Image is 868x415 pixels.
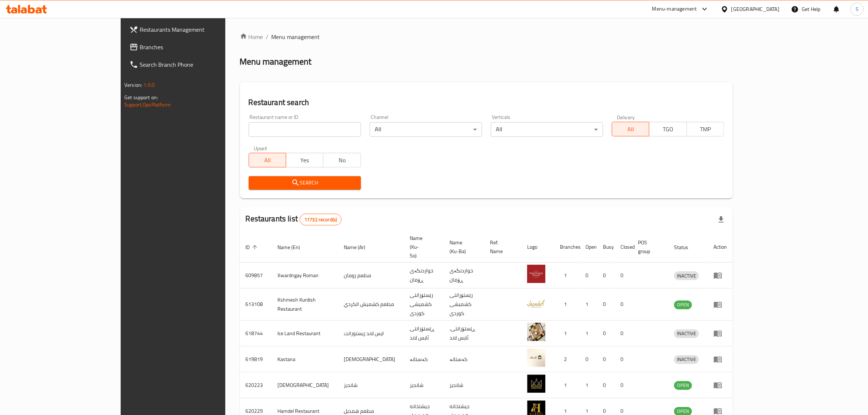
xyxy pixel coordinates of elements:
[326,155,358,166] span: No
[527,349,545,367] img: Kastana
[527,323,545,341] img: Ice Land Restaurant
[272,288,338,321] td: Kshmesh Kurdish Restaurant
[649,122,686,136] button: TGO
[597,263,615,288] td: 0
[404,372,444,398] td: شانديز
[338,263,404,288] td: مطعم رومان
[580,232,597,263] th: Open
[444,321,484,346] td: .ڕێستۆرانتی ئایس لاند
[254,146,267,151] label: Upsell
[143,80,155,90] span: 1.0.0
[713,271,727,280] div: Menu
[690,124,721,135] span: TMP
[674,300,692,309] span: OPEN
[554,372,580,398] td: 1
[444,263,484,288] td: خواردنگەی ڕۆمان
[674,355,699,364] div: INACTIVE
[140,60,260,69] span: Search Branch Phone
[246,243,260,252] span: ID
[444,372,484,398] td: شانديز
[713,329,727,338] div: Menu
[580,288,597,321] td: 1
[240,56,312,67] h2: Menu management
[124,80,142,90] span: Version:
[344,243,375,252] span: Name (Ar)
[410,234,435,260] span: Name (Ku-So)
[580,321,597,346] td: 1
[638,238,659,256] span: POS group
[597,321,615,346] td: 0
[615,124,646,135] span: All
[272,263,338,288] td: Xwardngay Roman
[527,294,545,312] img: Kshmesh Kurdish Restaurant
[597,346,615,372] td: 0
[615,288,632,321] td: 0
[554,288,580,321] td: 1
[554,346,580,372] td: 2
[527,375,545,393] img: Shandiz
[140,25,260,34] span: Restaurants Management
[278,243,310,252] span: Name (En)
[674,355,699,364] span: INACTIVE
[708,232,733,263] th: Action
[449,238,476,256] span: Name (Ku-Ba)
[254,178,355,187] span: Search
[554,321,580,346] td: 1
[300,214,342,225] div: Total records count
[615,263,632,288] td: 0
[124,21,266,38] a: Restaurants Management
[249,176,361,190] button: Search
[674,329,699,338] span: INACTIVE
[124,100,171,109] a: Support.OpsPlatform
[615,372,632,398] td: 0
[554,263,580,288] td: 1
[444,288,484,321] td: رێستۆرانتی کشمیشى كوردى
[580,346,597,372] td: 0
[246,213,342,225] h2: Restaurants list
[615,346,632,372] td: 0
[338,372,404,398] td: شانديز
[674,271,699,280] div: INACTIVE
[580,372,597,398] td: 1
[338,288,404,321] td: مطعم كشميش الكردي
[272,346,338,372] td: Kastana
[674,381,692,390] div: OPEN
[249,97,724,108] h2: Restaurant search
[713,300,727,309] div: Menu
[300,216,341,223] span: 11732 record(s)
[124,56,266,73] a: Search Branch Phone
[124,93,158,102] span: Get support on:
[521,232,554,263] th: Logo
[652,124,684,135] span: TGO
[404,263,444,288] td: خواردنگەی ڕۆمان
[252,155,283,166] span: All
[731,5,779,13] div: [GEOGRAPHIC_DATA]
[272,321,338,346] td: Ice Land Restaurant
[615,321,632,346] td: 0
[404,288,444,321] td: رێستۆرانتی کشمیشى كوردى
[674,272,699,280] span: INACTIVE
[323,153,361,167] button: No
[490,238,513,256] span: Ref. Name
[491,122,603,137] div: All
[713,355,727,364] div: Menu
[612,122,649,136] button: All
[124,38,266,56] a: Branches
[597,288,615,321] td: 0
[338,321,404,346] td: ايس لاند ريستورانت
[674,243,698,252] span: Status
[674,300,692,309] div: OPEN
[338,346,404,372] td: [DEMOGRAPHIC_DATA]
[580,263,597,288] td: 0
[370,122,482,137] div: All
[617,115,635,120] label: Delivery
[249,122,361,137] input: Search for restaurant name or ID..
[272,372,338,398] td: [DEMOGRAPHIC_DATA]
[712,211,730,228] div: Export file
[140,43,260,51] span: Branches
[240,32,733,41] nav: breadcrumb
[554,232,580,263] th: Branches
[266,32,269,41] li: /
[404,321,444,346] td: ڕێستۆرانتی ئایس لاند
